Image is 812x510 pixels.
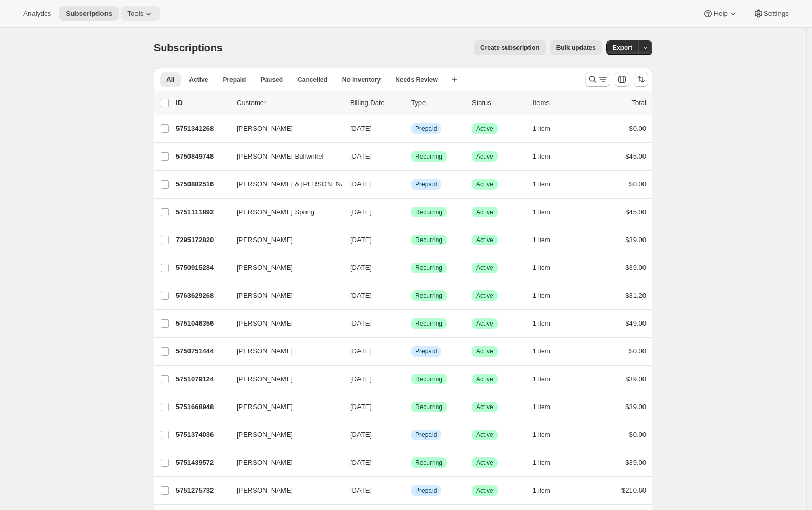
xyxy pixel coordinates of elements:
span: Recurring [415,375,442,383]
p: 5750882516 [176,179,228,190]
p: 5750751444 [176,346,228,357]
p: 5751079124 [176,374,228,384]
button: [PERSON_NAME] Spring [230,204,335,221]
button: 1 item [533,344,562,359]
span: Recurring [415,264,442,272]
button: [PERSON_NAME] [230,454,335,471]
span: [DATE] [350,403,372,411]
div: 5751046356[PERSON_NAME][DATE]SuccessRecurringSuccessActive1 item$49.00 [176,316,646,331]
span: 1 item [533,347,550,356]
button: [PERSON_NAME] [230,426,335,443]
span: 1 item [533,208,550,216]
span: 1 item [533,180,550,189]
button: 1 item [533,316,562,331]
span: $45.00 [625,208,646,216]
span: Active [476,180,493,189]
span: [DATE] [350,208,372,216]
span: 1 item [533,375,550,383]
span: Prepaid [415,180,437,189]
div: Type [411,98,463,108]
p: 5751439572 [176,457,228,468]
span: Active [476,486,493,495]
p: Total [632,98,646,108]
span: No inventory [342,76,381,84]
p: 5751046356 [176,318,228,329]
button: [PERSON_NAME] Bullwnkel [230,148,335,165]
button: 1 item [533,149,562,164]
span: Active [476,403,493,411]
p: 5751374036 [176,430,228,440]
span: Create subscription [480,44,540,52]
span: Active [476,152,493,161]
span: 1 item [533,124,550,133]
p: Customer [237,98,342,108]
span: 1 item [533,403,550,411]
span: Tools [127,9,143,18]
span: Active [476,208,493,216]
span: [DATE] [350,180,372,188]
span: [DATE] [350,124,372,132]
button: Customize table column order and visibility [615,72,629,87]
button: 1 item [533,177,562,192]
button: 1 item [533,455,562,470]
span: [DATE] [350,236,372,244]
button: 1 item [533,428,562,442]
span: $0.00 [629,347,646,355]
span: [PERSON_NAME] [237,123,293,134]
span: $0.00 [629,431,646,439]
button: Bulk updates [550,40,602,55]
div: Items [533,98,585,108]
div: 5751374036[PERSON_NAME][DATE]InfoPrepaidSuccessActive1 item$0.00 [176,428,646,442]
p: 5751341268 [176,123,228,134]
span: $45.00 [625,152,646,160]
span: Settings [764,9,789,18]
span: [DATE] [350,459,372,466]
div: 5751275732[PERSON_NAME][DATE]InfoPrepaidSuccessActive1 item$210.60 [176,483,646,498]
button: 1 item [533,483,562,498]
p: 5751668948 [176,402,228,412]
button: [PERSON_NAME] [230,259,335,276]
span: $39.00 [625,236,646,244]
span: [DATE] [350,152,372,160]
p: Status [472,98,524,108]
span: 1 item [533,486,550,495]
div: 5751341268[PERSON_NAME][DATE]InfoPrepaidSuccessActive1 item$0.00 [176,121,646,136]
button: [PERSON_NAME] [230,120,335,137]
span: Recurring [415,236,442,244]
button: 1 item [533,400,562,414]
span: Prepaid [415,124,437,133]
span: $39.00 [625,264,646,272]
span: $39.00 [625,459,646,466]
span: Needs Review [395,76,438,84]
span: Active [476,124,493,133]
span: $39.00 [625,403,646,411]
button: 1 item [533,233,562,247]
span: [PERSON_NAME] [237,374,293,384]
span: Active [476,292,493,300]
button: Tools [121,6,160,21]
button: Sort the results [634,72,648,87]
span: $49.00 [625,319,646,327]
button: Help [697,6,744,21]
span: [PERSON_NAME] [237,263,293,273]
div: 5751439572[PERSON_NAME][DATE]SuccessRecurringSuccessActive1 item$39.00 [176,455,646,470]
div: 7295172820[PERSON_NAME][DATE]SuccessRecurringSuccessActive1 item$39.00 [176,233,646,247]
span: 1 item [533,459,550,467]
span: Active [476,375,493,383]
button: Create subscription [474,40,546,55]
span: [PERSON_NAME] [237,318,293,329]
span: Prepaid [415,431,437,439]
button: Settings [747,6,795,21]
span: Recurring [415,403,442,411]
span: $0.00 [629,180,646,188]
button: 1 item [533,261,562,275]
span: 1 item [533,292,550,300]
p: 5750915284 [176,263,228,273]
span: [PERSON_NAME] [237,430,293,440]
button: Search and filter results [585,72,610,87]
button: [PERSON_NAME] [230,371,335,388]
span: Recurring [415,319,442,328]
p: ID [176,98,228,108]
span: [PERSON_NAME] [237,290,293,301]
span: [PERSON_NAME] [237,457,293,468]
